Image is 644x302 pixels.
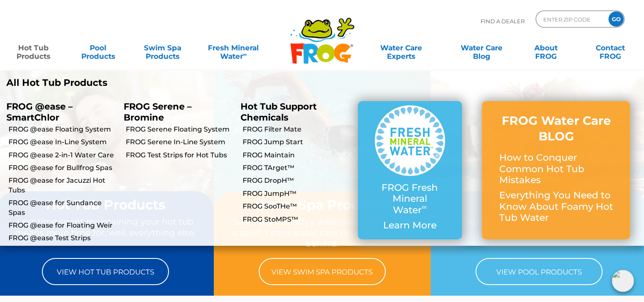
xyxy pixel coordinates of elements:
sup: ∞ [243,51,246,58]
a: FROG Test Strips for Hot Tubs [126,151,235,160]
a: FROG @ease for Bullfrog Spas [8,163,117,173]
a: FROG Water Care BLOG How to Conquer Common Hot Tub Mistakes Everything You Need to Know About Foa... [499,113,613,228]
a: View Swim Spa Products [259,258,386,285]
a: FROG Jump Start [243,137,351,147]
a: FROG @ease for Sundance Spas [8,198,117,217]
p: How to Conquer Common Hot Tub Mistakes [499,152,613,186]
a: FROG DropH™ [243,176,351,185]
p: FROG @ease – SmartChlor [6,101,111,122]
a: FROG TArget™ [243,163,351,173]
p: Everything You Need to Know About Foamy Hot Tub Water [499,190,613,223]
a: Hot TubProducts [8,39,58,56]
a: Water CareBlog [456,39,506,56]
a: FROG Serene Floating System [126,125,235,134]
a: FROG @ease for Jacuzzi Hot Tubs [8,176,117,195]
a: FROG @ease for Floating Weir [8,221,117,230]
input: Zip Code Form [542,13,600,25]
p: FROG Fresh Mineral Water [375,182,445,216]
a: PoolProducts [73,39,123,56]
a: Hot Tub Support Chemicals [240,101,317,122]
a: ContactFROG [586,39,636,56]
h3: FROG Water Care BLOG [499,113,613,144]
a: FROG @ease 2-in-1 Water Care [8,151,117,160]
a: Fresh MineralWater∞ [202,39,265,56]
a: FROG @ease Floating System [8,125,117,134]
a: AboutFROG [521,39,571,56]
a: FROG Filter Mate [243,125,351,134]
img: openIcon [612,270,634,292]
a: FROG @ease Test Strips [8,233,117,243]
a: Water CareExperts [360,39,442,56]
a: FROG Serene In-Line System [126,137,235,147]
a: View Pool Products [475,258,603,285]
a: FROG Maintain [243,151,351,160]
a: FROG StoMPS™ [243,215,351,224]
a: FROG SooTHe™ [243,202,351,211]
a: View Hot Tub Products [42,258,169,285]
a: Swim SpaProducts [138,39,188,56]
p: Find A Dealer [481,11,525,32]
p: FROG Serene – Bromine [124,101,228,122]
a: All Hot Tub Products [6,77,315,88]
p: Learn More [375,220,445,231]
a: FROG JumpH™ [243,189,351,198]
input: GO [608,11,624,27]
sup: ∞ [422,203,427,211]
a: FROG @ease In-Line System [8,137,117,147]
a: FROG Fresh Mineral Water∞ Learn More [375,105,445,235]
